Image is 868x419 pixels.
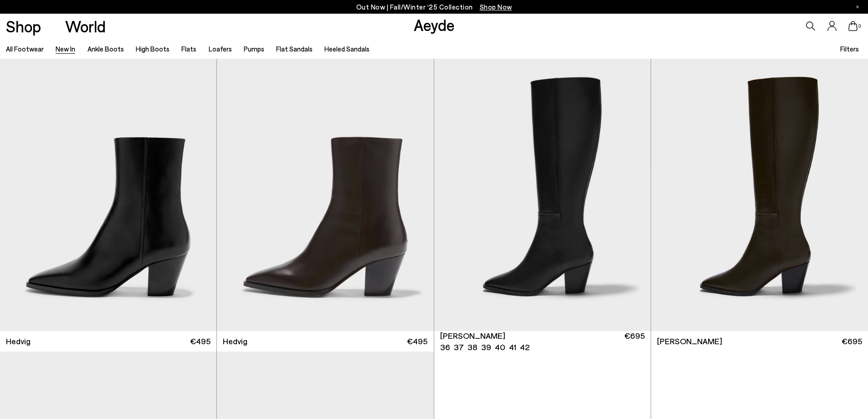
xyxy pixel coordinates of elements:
a: All Footwear [6,45,44,53]
span: [PERSON_NAME] [657,336,722,347]
span: €695 [624,330,645,353]
span: €495 [407,336,427,347]
li: 42 [520,341,529,353]
a: [PERSON_NAME] 36 37 38 39 40 41 42 €695 [434,331,651,352]
a: Heeled Sandals [324,45,370,53]
li: 37 [454,341,464,353]
span: Hedvig [6,336,31,347]
a: Flats [181,45,196,53]
img: Hedvig Cowboy Ankle Boots [217,59,433,331]
div: 1 / 6 [434,59,651,331]
span: [PERSON_NAME] [440,330,505,341]
a: Flat Sandals [276,45,313,53]
span: Navigate to /collections/new-in [480,3,512,11]
a: New In [56,45,75,53]
img: Minerva High Cowboy Boots [434,59,651,331]
a: Shop [6,18,41,34]
p: Out Now | Fall/Winter ‘25 Collection [356,1,512,13]
span: Hedvig [223,336,247,347]
ul: variant [440,341,527,353]
span: €495 [190,336,211,347]
li: 40 [495,341,505,353]
span: 0 [858,24,862,29]
a: Hedvig €495 [217,331,433,352]
div: 2 / 6 [651,59,867,331]
a: High Boots [136,45,169,53]
img: Minerva High Cowboy Boots [651,59,867,331]
a: [PERSON_NAME] €695 [651,331,868,352]
a: World [65,18,106,34]
li: 36 [440,341,450,353]
a: Pumps [244,45,264,53]
a: Ankle Boots [87,45,124,53]
img: Minerva High Cowboy Boots [651,59,868,331]
a: 0 [848,21,858,31]
span: Filters [840,45,859,53]
a: 6 / 6 1 / 6 2 / 6 3 / 6 4 / 6 5 / 6 6 / 6 1 / 6 Next slide Previous slide [434,59,651,331]
li: 38 [467,341,478,353]
a: Loafers [209,45,232,53]
li: 39 [481,341,491,353]
a: Aeyde [414,15,455,34]
span: €695 [842,336,862,347]
li: 41 [509,341,516,353]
